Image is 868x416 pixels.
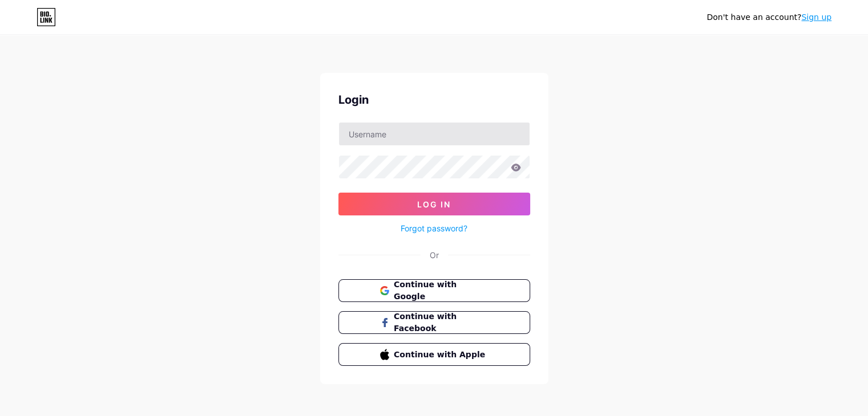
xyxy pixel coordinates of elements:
[338,311,530,334] button: Continue with Facebook
[338,343,530,366] button: Continue with Apple
[394,311,488,335] span: Continue with Facebook
[401,222,467,234] a: Forgot password?
[338,193,530,215] button: Log In
[706,11,831,23] div: Don't have an account?
[339,123,530,145] input: Username
[338,91,530,108] div: Login
[394,279,488,303] span: Continue with Google
[430,249,439,261] div: Or
[394,349,488,361] span: Continue with Apple
[417,199,451,209] span: Log In
[338,279,530,302] button: Continue with Google
[801,13,831,22] a: Sign up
